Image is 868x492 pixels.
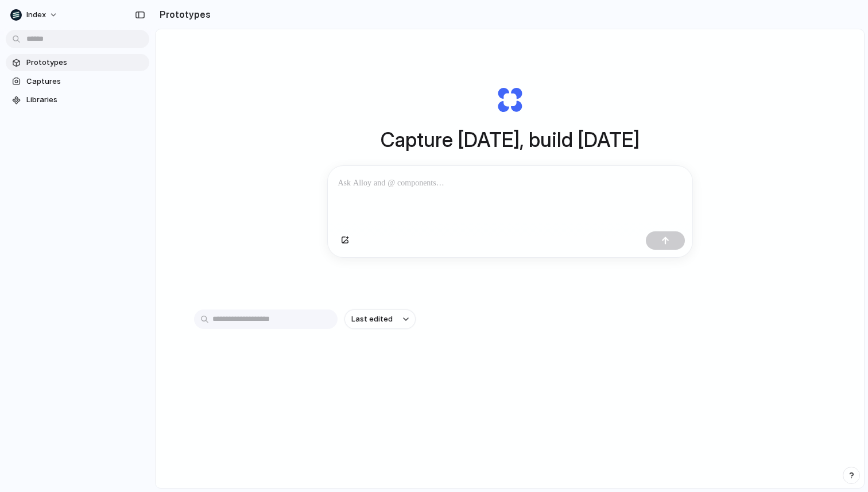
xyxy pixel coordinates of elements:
span: Libraries [26,94,145,106]
h2: Prototypes [155,7,211,21]
button: Last edited [344,309,416,329]
span: Index [26,9,46,21]
a: Captures [6,73,149,90]
h1: Capture [DATE], build [DATE] [381,125,640,155]
span: Last edited [351,313,393,325]
span: Captures [26,76,145,87]
a: Libraries [6,91,149,109]
button: Index [6,6,64,24]
span: Prototypes [26,57,145,68]
a: Prototypes [6,54,149,71]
